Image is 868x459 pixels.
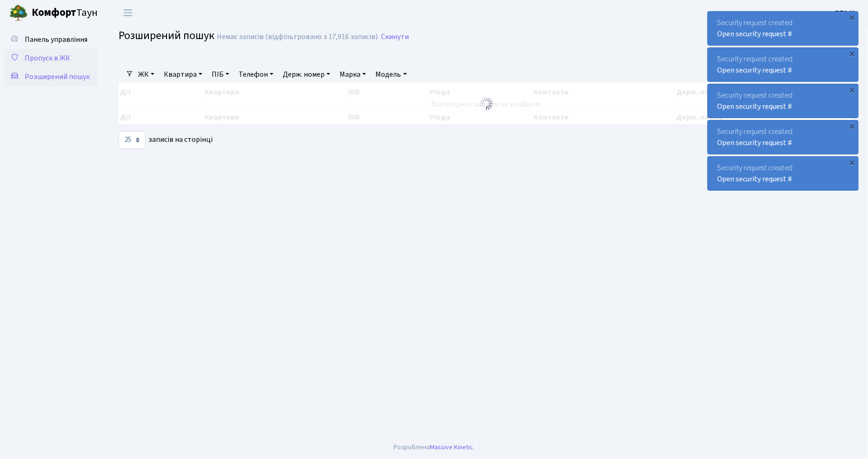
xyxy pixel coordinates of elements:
[848,13,857,22] div: ×
[32,5,98,21] span: Таун
[708,120,858,154] div: Security request created
[25,53,70,63] span: Пропуск в ЖК
[235,67,277,82] a: Телефон
[394,442,474,452] div: Розроблено .
[5,67,98,86] a: Розширений пошук
[717,29,792,39] a: Open security request #
[208,67,233,82] a: ПІБ
[372,67,410,82] a: Модель
[717,101,792,112] a: Open security request #
[717,174,792,184] a: Open security request #
[25,72,90,82] span: Розширений пошук
[848,121,857,131] div: ×
[116,5,140,20] button: Переключити навігацію
[834,7,857,19] a: ДП1 К.
[848,158,857,167] div: ×
[708,84,858,118] div: Security request created
[119,131,213,149] label: записів на сторінці
[848,85,857,94] div: ×
[708,157,858,190] div: Security request created
[119,131,146,149] select: записів на сторінці
[717,138,792,148] a: Open security request #
[134,67,158,82] a: ЖК
[9,4,28,22] img: logo.png
[708,12,858,45] div: Security request created
[717,65,792,75] a: Open security request #
[5,49,98,67] a: Пропуск в ЖК
[25,34,87,45] span: Панель управління
[708,48,858,81] div: Security request created
[5,30,98,49] a: Панель управління
[381,33,409,41] a: Скинути
[479,96,494,111] img: Обробка...
[217,33,379,41] div: Немає записів (відфільтровано з 17,916 записів).
[279,67,334,82] a: Держ. номер
[160,67,206,82] a: Квартира
[119,27,214,44] span: Розширений пошук
[32,5,76,20] b: Комфорт
[336,67,370,82] a: Марка
[430,442,473,452] a: Massive Kinetic
[848,49,857,58] div: ×
[834,8,857,18] b: ДП1 К.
